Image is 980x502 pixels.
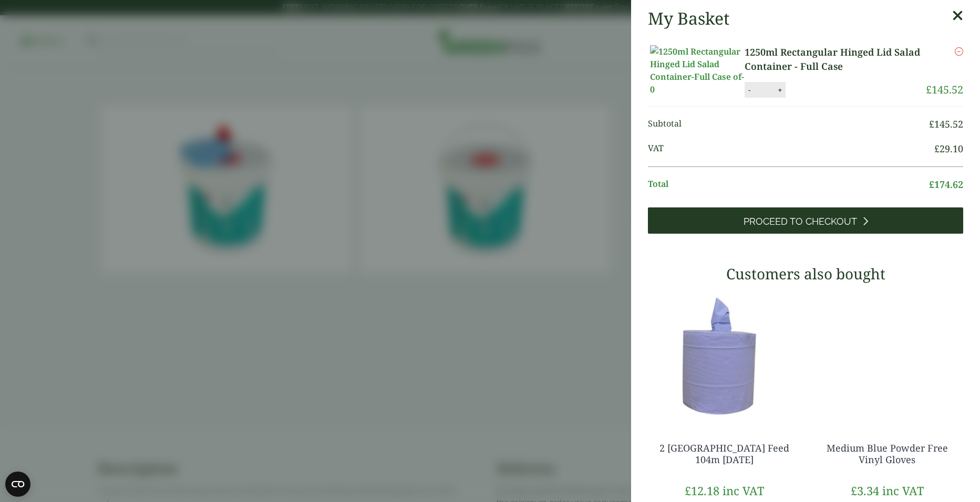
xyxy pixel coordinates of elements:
[934,142,963,155] bdi: 29.10
[648,207,963,234] a: Proceed to Checkout
[648,8,729,28] h2: My Basket
[745,45,926,74] a: 1250ml Rectangular Hinged Lid Salad Container - Full Case
[929,178,934,191] span: £
[648,177,929,192] span: Total
[648,117,929,131] span: Subtotal
[685,483,691,498] span: £
[934,142,940,155] span: £
[929,118,963,130] bdi: 145.52
[851,483,879,498] bdi: 3.34
[685,483,719,498] bdi: 12.18
[926,82,963,97] bdi: 145.52
[827,442,948,466] a: Medium Blue Powder Free Vinyl Gloves
[955,45,963,58] a: Remove this item
[648,290,800,422] img: 3630017-2-Ply-Blue-Centre-Feed-104m
[745,86,754,95] button: -
[882,483,924,498] span: inc VAT
[659,442,789,466] a: 2 [GEOGRAPHIC_DATA] Feed 104m [DATE]
[650,45,745,96] img: 1250ml Rectangular Hinged Lid Salad Container-Full Case of-0
[929,118,934,130] span: £
[648,142,934,156] span: VAT
[5,472,30,497] button: Open CMP widget
[851,483,857,498] span: £
[929,178,963,191] bdi: 174.62
[723,483,764,498] span: inc VAT
[926,82,932,97] span: £
[775,86,785,95] button: +
[648,265,963,283] h3: Customers also bought
[744,216,857,227] span: Proceed to Checkout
